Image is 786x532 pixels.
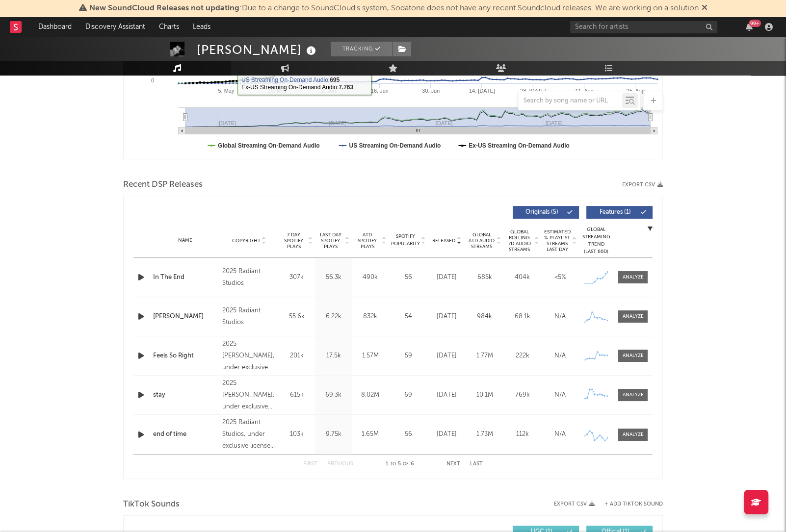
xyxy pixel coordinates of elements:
text: 19. May [268,88,288,94]
div: 112k [506,430,539,439]
div: 99 + [749,20,761,27]
div: [DATE] [430,390,463,400]
span: TikTok Sounds [123,499,180,510]
a: Leads [186,17,217,37]
div: 984k [468,312,501,322]
div: N/A [544,430,576,439]
div: 9.75k [317,430,349,439]
div: 2025 [PERSON_NAME], under exclusive license to Radiant Studios [222,378,276,413]
div: 1.77M [468,351,501,361]
span: Released [432,238,455,244]
button: Features(1) [586,206,653,219]
div: 832k [354,312,386,322]
div: Name [153,237,217,244]
span: New SoundCloud Releases not updating [89,4,239,12]
span: Dismiss [702,4,707,12]
div: [DATE] [430,430,463,439]
a: Feels So Right [153,351,217,361]
div: 54 [391,312,425,322]
div: 59 [391,351,425,361]
span: to [390,462,396,466]
div: 1.65M [354,430,386,439]
div: 2025 Radiant Studios, under exclusive license to XEN Records [222,417,276,452]
a: [PERSON_NAME] [153,312,217,322]
div: 1.57M [354,351,386,361]
div: Global Streaming Trend (Last 60D) [581,226,611,255]
a: Discovery Assistant [79,17,152,37]
a: stay [153,390,217,400]
span: Copyright [232,238,260,244]
div: 222k [506,351,539,361]
text: 11. Aug [575,88,593,94]
span: Spotify Popularity [391,233,420,248]
div: 1.73M [468,430,501,439]
span: Last Day Spotify Plays [317,232,343,250]
div: 2025 Radiant Studios [222,305,276,329]
div: 55.6k [281,312,313,322]
div: 307k [281,273,313,282]
div: 685k [468,273,501,282]
div: 68.1k [506,312,539,322]
div: 56 [391,273,425,282]
text: 5. May [218,88,235,94]
div: 17.5k [317,351,349,361]
a: Dashboard [31,17,79,37]
button: Next [446,461,460,467]
span: Recent DSP Releases [123,179,203,191]
text: 2. Jun [321,88,336,94]
text: US Streaming On-Demand Audio [349,142,441,149]
a: end of time [153,430,217,439]
button: 99+ [746,23,753,31]
button: + Add TikTok Sound [604,502,663,507]
text: 0 [151,77,154,83]
span: Estimated % Playlist Streams Last Day [544,229,571,253]
button: Previous [327,461,353,467]
span: : Due to a change to SoundCloud's system, Sodatone does not have any recent Soundcloud releases. ... [89,4,699,12]
div: 2025 Radiant Studios [222,266,276,289]
div: 8.02M [354,390,386,400]
div: [DATE] [430,351,463,361]
button: Last [470,461,483,467]
div: 10.1M [468,390,501,400]
div: 201k [281,351,313,361]
div: 2025 [PERSON_NAME], under exclusive license to Radiant Studios [222,338,276,374]
div: 56 [391,430,425,439]
text: 16. Jun [371,88,389,94]
text: 30. Jun [422,88,440,94]
span: Originals ( 5 ) [519,209,564,215]
text: 28. [DATE] [520,88,546,94]
span: of [403,462,409,466]
button: Export CSV [554,501,595,507]
button: Export CSV [622,182,663,188]
div: [DATE] [430,273,463,282]
button: First [303,461,317,467]
div: 69 [391,390,425,400]
button: Tracking [331,42,392,56]
text: Global Streaming On-Demand Audio [218,142,320,149]
div: N/A [544,390,576,400]
text: Ex-US Streaming On-Demand Audio [469,142,570,149]
div: 56.3k [317,273,349,282]
input: Search for artists [570,21,717,33]
div: 103k [281,430,313,439]
div: N/A [544,312,576,322]
div: [PERSON_NAME] [197,42,318,58]
a: Charts [152,17,186,37]
span: 7 Day Spotify Plays [281,232,307,250]
a: In The End [153,273,217,282]
div: [DATE] [430,312,463,322]
div: 615k [281,390,313,400]
text: 25. Aug [627,88,645,94]
span: Features ( 1 ) [593,209,638,215]
span: ATD Spotify Plays [354,232,380,250]
div: 1 5 6 [373,458,427,470]
div: 404k [506,273,539,282]
div: N/A [544,351,576,361]
text: 14. [DATE] [469,88,495,94]
button: Originals(5) [513,206,579,219]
